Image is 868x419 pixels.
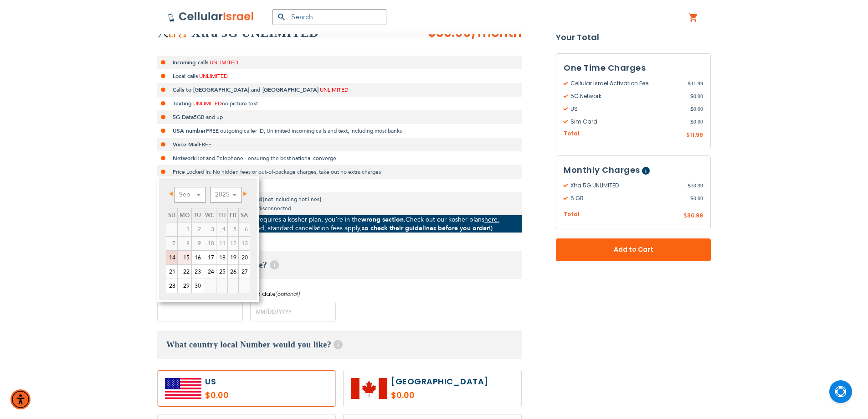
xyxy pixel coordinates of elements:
[222,100,258,107] span: no picture text
[192,251,203,264] a: 16
[564,181,688,190] span: Xtra 5G UNLIMITED
[564,210,580,219] span: Total
[173,127,206,134] strong: USA number
[564,105,690,113] span: US
[239,222,250,236] span: 6
[178,279,191,293] a: 29
[173,59,208,66] strong: Incoming calls
[167,188,178,200] a: Prev
[586,245,681,254] span: Add to Cart
[157,251,522,279] h3: When do you need service?
[690,118,703,126] span: 0.00
[180,211,190,219] span: Monday
[173,86,318,93] strong: Calls to [GEOGRAPHIC_DATA] and [GEOGRAPHIC_DATA]
[192,265,203,279] a: 23
[210,187,242,203] select: Select year
[203,251,216,264] a: 17
[239,237,250,250] span: 13
[10,389,31,409] div: Accessibility Menu
[272,9,386,25] input: Search
[564,61,703,75] h3: One Time Charges
[157,165,522,179] li: Price Locked In: No hidden fees or out-of-package charges, take out no extra charges
[690,105,703,113] span: 0.00
[203,237,216,250] span: 10
[564,79,688,88] span: Cellular Israel Activation Fee
[230,211,236,219] span: Friday
[686,131,690,140] span: $
[683,212,687,220] span: $
[228,251,238,264] a: 19
[168,11,254,22] img: Cellular Israel Logo
[169,191,173,196] span: Prev
[178,237,191,250] span: 8
[174,187,206,203] select: Select month
[241,211,248,219] span: Saturday
[238,188,249,200] a: Next
[166,340,331,349] span: What country local Number would you like?
[690,194,693,202] span: $
[556,31,711,44] strong: Your Total
[205,211,214,219] span: Wednesday
[173,72,198,80] strong: Local calls
[157,110,522,124] li: 5GB and up
[564,92,690,100] span: 5G Network
[690,92,693,100] span: $
[192,279,203,293] a: 30
[168,211,175,219] span: Sunday
[192,222,203,236] span: 2
[195,155,336,162] span: Hot and Pelephone - ensuring the best national converge
[239,251,250,264] a: 20
[690,131,703,139] span: 11.99
[218,211,226,219] span: Thursday
[564,194,690,202] span: 5 GB
[166,237,177,250] span: 7
[216,265,227,279] a: 25
[199,141,211,148] span: FREE
[192,237,203,250] span: 9
[166,251,177,264] a: 14
[690,118,693,126] span: $
[157,192,522,215] li: Only person to person calls included [not including hot lines] *If the line will be abused it wil...
[166,265,177,279] a: 21
[690,92,703,100] span: 0.00
[210,59,238,66] span: UNLIMITED
[428,24,471,41] span: $30.99
[690,105,693,113] span: $
[688,79,691,88] span: $
[688,181,703,190] span: 30.99
[193,100,222,107] span: UNLIMITED
[275,290,300,298] i: (optional)
[178,251,191,264] a: 15
[362,224,493,233] strong: so check their guidelines before you order!)
[690,194,703,202] span: 0.00
[228,222,238,236] span: 5
[216,222,227,236] span: 4
[228,237,238,250] span: 12
[243,191,247,196] span: Next
[239,265,250,279] a: 27
[270,260,279,269] span: Help
[250,302,336,321] input: MM/DD/YYYY
[166,279,177,293] a: 28
[216,237,227,250] span: 11
[556,238,711,261] button: Add to Cart
[157,302,243,321] input: MM/DD/YYYY
[173,100,192,107] strong: Texting
[361,215,406,224] strong: wrong section.
[688,181,691,190] span: $
[688,79,703,88] span: 11.99
[194,211,201,219] span: Tuesday
[564,164,640,176] span: Monthly Charges
[228,265,238,279] a: 26
[642,167,650,175] span: Help
[199,72,228,80] span: UNLIMITED
[216,251,227,264] a: 18
[320,86,349,93] span: UNLIMITED
[173,155,195,162] strong: Network
[206,127,402,134] span: FREE outgoing caller ID, Unlimited incoming calls and text, including most banks
[178,265,191,279] a: 22
[178,222,191,236] span: 1
[564,129,580,138] span: Total
[250,290,336,298] label: End date
[484,215,499,224] a: here.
